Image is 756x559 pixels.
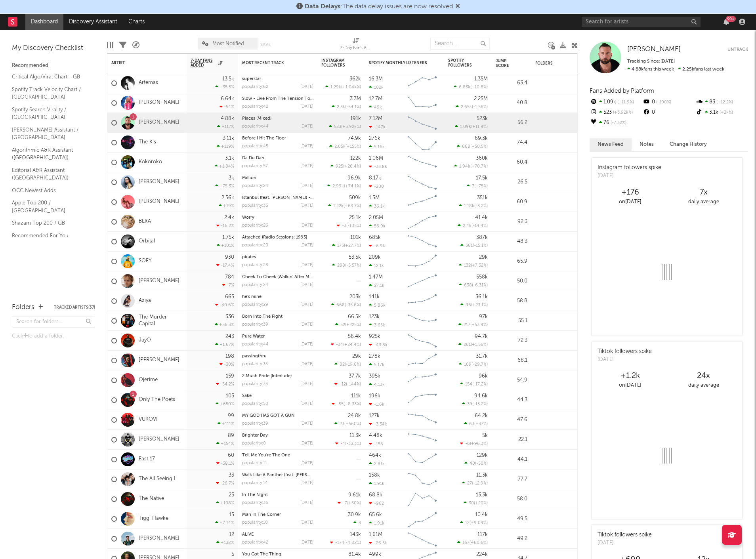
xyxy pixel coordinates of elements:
span: 2.65k [461,105,472,109]
div: 784 [225,275,234,280]
button: 99+ [724,19,729,25]
div: 2.25M [474,96,488,101]
span: 7-Day Fans Added [191,58,216,68]
a: [PERSON_NAME] [139,119,179,126]
div: 41.4k [475,215,488,220]
div: 69.3k [475,136,488,141]
div: 40.8 [496,98,527,108]
div: popularity: 28 [242,263,268,267]
span: 1.22k [333,204,344,208]
div: [DATE] [300,144,313,149]
a: [PERSON_NAME] [139,198,179,205]
div: ( ) [459,282,488,288]
div: ( ) [459,263,488,268]
span: +7.32 % [472,263,487,268]
div: 930 [225,255,234,260]
span: +3.92k % [612,111,633,115]
button: News Feed [590,138,632,151]
div: [DATE] [300,283,313,287]
div: ( ) [329,144,361,149]
div: 25.1k [349,215,361,220]
div: Places (Mixed) [242,116,313,121]
a: Spotify Track Velocity Chart / [GEOGRAPHIC_DATA] [12,85,87,101]
div: 83 [695,97,748,107]
a: Aziya [139,298,151,304]
a: Tiggi Hawke [139,515,168,522]
div: 387k [476,235,488,240]
svg: Chart title [405,93,440,113]
div: 26.5 [496,177,527,187]
div: Spotify Followers [448,58,476,68]
div: 12.1k [369,263,384,268]
span: +27.7 % [345,244,360,248]
a: Kokoroko [139,159,162,166]
span: +11.9 % [472,125,487,129]
div: Most Recent Track [242,61,302,65]
div: Edit Columns [107,34,113,57]
span: +75 % [475,184,487,189]
span: 288 [337,263,345,268]
div: [DATE] [300,184,313,188]
div: 48.3 [496,237,527,246]
div: 92.3 [496,217,527,227]
div: popularity: 44 [242,124,269,129]
a: passingthru [242,354,267,359]
a: Man In The Corner [242,513,281,517]
a: Ojerime [139,377,158,383]
a: The Native [139,496,164,502]
span: Fans Added by Platform [590,88,654,94]
div: 209k [369,255,381,260]
span: 361 [466,244,473,248]
div: 0 [642,97,695,107]
span: -14.4 % [473,224,487,228]
div: ( ) [332,263,361,268]
span: -1.56 % [473,105,487,109]
span: 7 [472,184,474,189]
div: 276k [369,136,380,141]
span: -100 % [655,100,671,105]
svg: Chart title [405,133,440,153]
div: 8.17k [369,176,381,181]
svg: Chart title [405,192,440,212]
div: [DATE] [300,204,313,208]
div: 7-Day Fans Added (7-Day Fans Added) [340,34,372,57]
div: popularity: 57 [242,164,268,168]
div: ( ) [460,243,488,248]
div: 360k [476,156,488,161]
span: 1.18k [464,204,474,208]
div: Click to add a folder. [12,332,95,341]
a: pirates [242,255,256,259]
div: Spotify Monthly Listeners [369,61,428,65]
span: -7.32 % [609,121,626,125]
span: +50.5 % [472,145,487,149]
div: 63.4 [496,78,527,88]
a: [PERSON_NAME] Assistant / [GEOGRAPHIC_DATA] [12,126,87,142]
span: -15.1 % [474,244,487,248]
a: MY GOD HAS GOT A GUN [242,414,294,418]
a: Slow - Live From The Tension Tour [242,97,315,101]
div: 3.1k [225,156,234,161]
a: VUKOVI [139,416,158,423]
div: 7.12M [369,116,382,121]
div: ( ) [459,203,488,208]
span: -54.1 % [346,105,360,109]
div: 96.9k [347,176,361,181]
div: ( ) [454,84,488,90]
div: 3.3M [350,96,361,101]
a: BEKA [139,218,151,225]
div: +119 % [217,144,234,149]
a: [PERSON_NAME] [139,357,179,364]
div: -6.9k [369,243,385,248]
div: 74.9k [348,136,361,141]
a: Attached (Radio Sessions: 1993) [242,235,307,240]
div: Filters [119,34,126,57]
div: 102k [369,85,384,90]
span: +1.04k % [342,85,360,90]
div: popularity: 45 [242,144,268,149]
a: Walk Like A Panther (feat. [PERSON_NAME]) - Remastered [242,473,360,477]
a: Charts [123,14,150,30]
div: 351k [477,195,488,200]
div: Cheek To Cheek (Walkin' After Midnight) [242,275,313,279]
div: 191k [350,116,361,121]
a: Million [242,176,256,180]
